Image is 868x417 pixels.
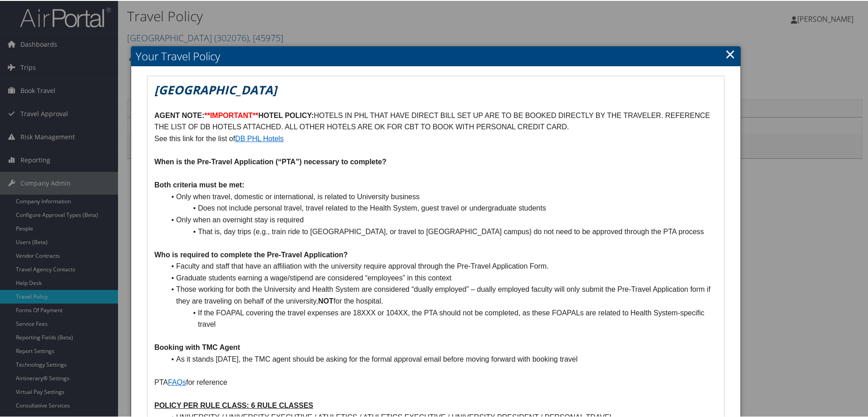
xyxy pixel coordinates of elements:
[725,44,735,62] a: Close
[154,376,717,388] p: PTA for reference
[154,401,313,408] u: POLICY PER RULE CLASS: 6 RULE CLASSES
[165,283,717,306] li: Those working for both the University and Health System are considered “dually employed” – dually...
[165,353,717,364] li: As it stands [DATE], the TMC agent should be asking for the formal approval email before moving f...
[154,157,386,165] strong: When is the Pre-Travel Application (“PTA”) necessary to complete?
[165,260,717,271] li: Faculty and staff that have an affiliation with the university require approval through the Pre-T...
[165,190,717,202] li: Only when travel, domestic or international, is related to University business
[154,343,240,350] strong: Booking with TMC Agent
[318,296,334,304] strong: NOT
[131,45,740,65] h2: Your Travel Policy
[165,306,717,329] li: If the FOAPAL covering the travel expenses are 18XXX or 104XX, the PTA should not be completed, a...
[258,111,314,118] strong: HOTEL POLICY:
[168,378,186,385] a: FAQs
[235,134,284,142] a: DB PHL Hotels
[154,111,204,118] strong: AGENT NOTE:
[165,213,717,225] li: Only when an overnight stay is required
[154,180,244,188] strong: Both criteria must be met:
[165,271,717,283] li: Graduate students earning a wage/stipend are considered “employees” in this context
[165,225,717,237] li: That is, day trips (e.g., train ride to [GEOGRAPHIC_DATA], or travel to [GEOGRAPHIC_DATA] campus)...
[154,109,717,132] p: HOTELS IN PHL THAT HAVE DIRECT BILL SET UP ARE TO BE BOOKED DIRECTLY BY THE TRAVELER. REFERENCE T...
[165,201,717,213] li: Does not include personal travel, travel related to the Health System, guest travel or undergradu...
[154,250,348,258] strong: Who is required to complete the Pre-Travel Application?
[154,132,717,144] p: See this link for the list of
[154,81,277,97] em: [GEOGRAPHIC_DATA]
